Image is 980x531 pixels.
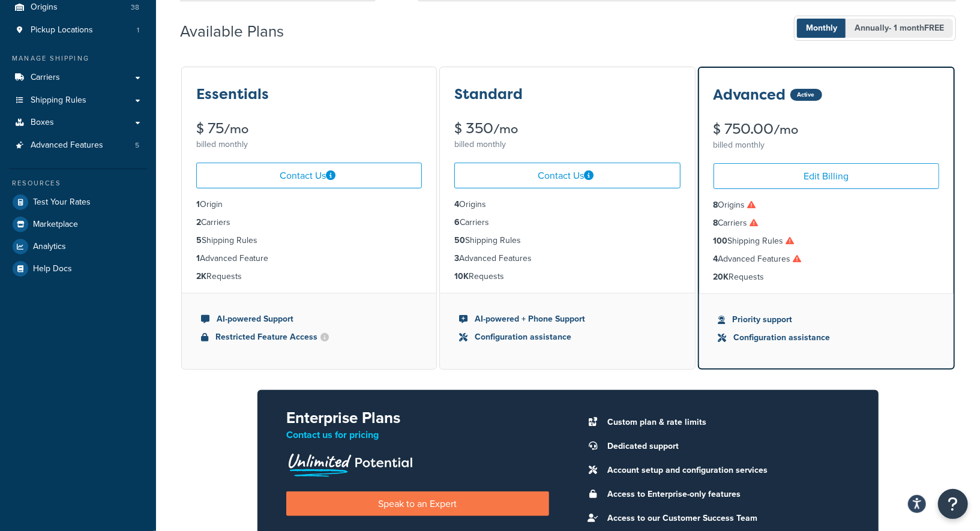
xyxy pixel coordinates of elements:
li: Carriers [196,216,422,229]
li: Pickup Locations [9,19,147,41]
strong: 6 [454,216,460,229]
a: Advanced Features 5 [9,134,147,157]
strong: 4 [714,253,718,265]
li: Access to Enterprise-only features [602,486,850,503]
a: Analytics [9,236,147,257]
li: Advanced Feature [196,252,422,265]
li: Requests [454,270,680,283]
span: Origins [31,2,58,13]
h2: Enterprise Plans [286,409,549,427]
div: billed monthly [196,136,422,153]
a: Contact Us [454,163,680,188]
button: Monthly Annually- 1 monthFREE [794,16,956,41]
a: Test Your Rates [9,191,147,213]
li: AI-powered Support [201,313,417,326]
div: $ 75 [196,121,422,136]
p: Contact us for pricing [286,427,549,443]
strong: 8 [714,199,718,211]
li: Origin [196,198,422,211]
h3: Essentials [196,86,269,102]
li: Requests [196,270,422,283]
b: FREE [924,22,944,34]
span: Shipping Rules [31,95,86,106]
a: Edit Billing [714,163,939,189]
a: Shipping Rules [9,89,147,112]
div: $ 350 [454,121,680,136]
span: Marketplace [33,220,78,230]
div: Manage Shipping [9,53,147,64]
li: Account setup and configuration services [602,462,850,479]
strong: 5 [196,234,202,247]
li: Carriers [454,216,680,229]
span: 5 [135,140,139,151]
li: AI-powered + Phone Support [459,313,675,326]
span: 38 [131,2,139,13]
h2: Available Plans [180,23,302,40]
div: Active [790,89,822,101]
span: Advanced Features [31,140,103,151]
li: Shipping Rules [714,235,939,248]
li: Carriers [714,217,939,230]
span: Boxes [31,118,54,128]
strong: 10K [454,270,469,283]
a: Contact Us [196,163,422,188]
li: Origins [454,198,680,211]
div: billed monthly [454,136,680,153]
li: Origins [714,199,939,212]
small: /mo [493,121,518,137]
span: Monthly [797,19,846,38]
h3: Standard [454,86,523,102]
li: Restricted Feature Access [201,331,417,344]
a: Pickup Locations 1 [9,19,147,41]
span: 1 [137,25,139,35]
button: Open Resource Center [938,489,968,519]
a: Boxes [9,112,147,134]
li: Advanced Features [9,134,147,157]
div: Resources [9,178,147,188]
strong: 20K [714,271,729,283]
span: Help Docs [33,264,72,274]
strong: 4 [454,198,459,211]
strong: 100 [714,235,728,247]
img: Unlimited Potential [286,449,413,477]
div: billed monthly [714,137,939,154]
strong: 2K [196,270,206,283]
span: Analytics [33,242,66,252]
strong: 3 [454,252,459,265]
small: /mo [774,121,799,138]
a: Speak to an Expert [286,491,549,516]
strong: 8 [714,217,718,229]
li: Configuration assistance [459,331,675,344]
a: Carriers [9,67,147,89]
li: Advanced Features [714,253,939,266]
strong: 1 [196,198,200,211]
span: Pickup Locations [31,25,93,35]
span: Annually [846,19,953,38]
strong: 50 [454,234,465,247]
li: Access to our Customer Success Team [602,510,850,527]
div: $ 750.00 [714,122,939,137]
li: Requests [714,271,939,284]
span: - 1 month [889,22,944,34]
a: Help Docs [9,258,147,280]
li: Priority support [718,313,934,326]
strong: 1 [196,252,200,265]
h3: Advanced [714,87,786,103]
span: Test Your Rates [33,197,91,208]
li: Dedicated support [602,438,850,455]
small: /mo [224,121,248,137]
strong: 2 [196,216,201,229]
li: Shipping Rules [196,234,422,247]
a: Marketplace [9,214,147,235]
li: Advanced Features [454,252,680,265]
span: Carriers [31,73,60,83]
li: Configuration assistance [718,331,934,344]
li: Shipping Rules [454,234,680,247]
